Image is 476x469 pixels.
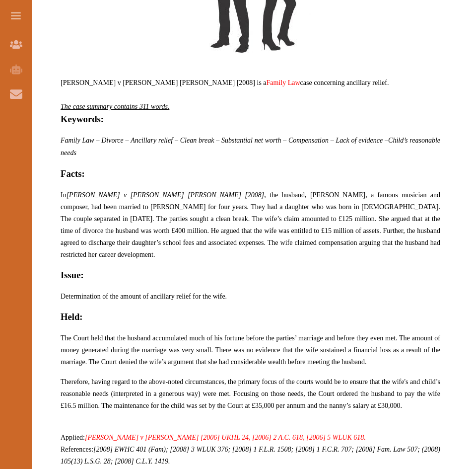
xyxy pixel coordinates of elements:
[61,191,440,258] span: In , the husband, [PERSON_NAME], a famous musician and composer, had been married to [PERSON_NAME...
[85,434,366,441] a: [PERSON_NAME] v [PERSON_NAME] [2006] UKHL 24, [2006] 2 A.C. 618, [2006] 5 WLUK 618.
[61,334,440,366] span: The Court held that the husband accumulated much of his fortune before the parties’ marriage and ...
[61,312,83,322] strong: Held:
[61,378,440,409] span: Therefore, having regard to the above-noted circumstances, the primary focus of the courts would ...
[61,103,169,110] em: The case summary contains 311 words.
[267,79,300,86] a: Family Law
[61,79,389,86] span: [PERSON_NAME] v [PERSON_NAME] [PERSON_NAME] [2008] is a case concerning ancillary relief.
[61,137,388,144] span: Family Law – Divorce – Ancillary relief – Clean break – Substantial net worth – Compensation – La...
[61,168,85,179] strong: Facts:
[61,434,366,441] span: Applied:
[61,446,440,465] span: References:
[61,270,84,280] strong: Issue:
[67,191,265,199] em: [PERSON_NAME] v [PERSON_NAME] [PERSON_NAME] [2008]
[61,446,440,465] em: [2008] EWHC 401 (Fam); [2008] 3 WLUK 376; [2008] 1 F.L.R. 1508; [2008] 1 F.C.R. 707; [2008] Fam. ...
[61,293,227,300] span: Determination of the amount of ancillary relief for the wife.
[61,114,104,124] strong: Keywords:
